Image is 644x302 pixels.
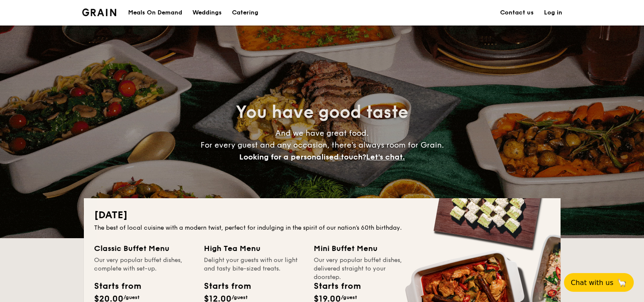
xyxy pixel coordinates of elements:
span: /guest [341,294,357,300]
span: /guest [232,294,248,300]
div: Delight your guests with our light and tasty bite-sized treats. [204,256,303,273]
span: Let's chat. [366,152,405,162]
span: 🦙 [617,278,627,288]
span: Chat with us [571,279,613,287]
div: Our very popular buffet dishes, complete with set-up. [94,256,194,273]
div: Mini Buffet Menu [314,242,413,254]
h2: [DATE] [94,208,550,222]
img: Grain [82,9,117,16]
div: Starts from [204,280,250,293]
div: Starts from [94,280,140,293]
div: Starts from [314,280,360,293]
a: Logotype [82,9,117,16]
div: Classic Buffet Menu [94,242,194,254]
div: High Tea Menu [204,242,303,254]
div: Our very popular buffet dishes, delivered straight to your doorstep. [314,256,413,273]
div: The best of local cuisine with a modern twist, perfect for indulging in the spirit of our nation’... [94,224,550,232]
button: Chat with us🦙 [564,273,634,292]
span: /guest [123,294,140,300]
